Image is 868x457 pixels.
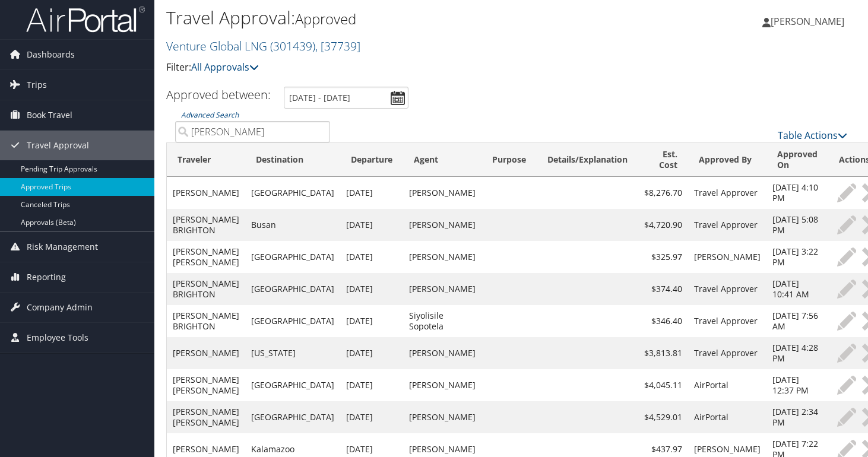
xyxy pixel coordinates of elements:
span: Book Travel [27,100,72,130]
span: Company Admin [27,293,93,322]
td: [GEOGRAPHIC_DATA] [245,305,340,337]
td: [GEOGRAPHIC_DATA] [245,241,340,273]
td: [GEOGRAPHIC_DATA] [245,177,340,209]
p: Filter: [166,60,626,75]
h3: Approved between: [166,87,271,103]
img: ta-modify-inactive.png [837,376,856,395]
td: [DATE] [340,401,403,433]
span: Employee Tools [27,323,88,353]
th: Approved On: activate to sort column ascending [766,143,828,177]
td: $8,276.70 [638,177,688,209]
span: Reporting [27,262,66,292]
a: Modify [834,408,859,427]
td: $4,529.01 [638,401,688,433]
a: All Approvals [191,61,259,74]
th: Departure: activate to sort column ascending [340,143,403,177]
td: [GEOGRAPHIC_DATA] [245,273,340,305]
td: [PERSON_NAME] [167,177,245,209]
td: [US_STATE] [245,337,340,369]
td: [DATE] [340,241,403,273]
a: Table Actions [778,129,847,142]
th: Purpose [481,143,537,177]
td: $4,045.11 [638,369,688,401]
a: Modify [834,215,859,234]
th: Destination: activate to sort column ascending [245,143,340,177]
td: [DATE] 12:37 PM [766,369,828,401]
td: [PERSON_NAME] [403,401,481,433]
td: Travel Approver [688,337,766,369]
td: [PERSON_NAME] BRIGHTON [167,305,245,337]
th: Approved By: activate to sort column ascending [688,143,766,177]
span: Dashboards [27,40,75,69]
a: Modify [834,280,859,299]
td: [PERSON_NAME] [688,241,766,273]
td: [DATE] 5:08 PM [766,209,828,241]
td: [DATE] [340,369,403,401]
td: [PERSON_NAME] BRIGHTON [167,209,245,241]
span: [PERSON_NAME] [771,15,844,28]
img: ta-modify-inactive.png [837,344,856,363]
img: ta-modify-inactive.png [837,408,856,427]
a: Advanced Search [181,110,239,120]
td: Busan [245,209,340,241]
span: ( 301439 ) [270,38,315,54]
td: AirPortal [688,369,766,401]
td: [PERSON_NAME] [167,337,245,369]
img: ta-modify-inactive.png [837,312,856,331]
td: [PERSON_NAME] [403,241,481,273]
td: [GEOGRAPHIC_DATA] [245,401,340,433]
small: Approved [295,9,356,28]
a: Modify [834,183,859,202]
input: [DATE] - [DATE] [284,87,408,109]
td: [DATE] 10:41 AM [766,273,828,305]
th: Details/Explanation [537,143,638,177]
td: [PERSON_NAME] [403,369,481,401]
td: [PERSON_NAME] [403,209,481,241]
span: Travel Approval [27,131,89,160]
td: AirPortal [688,401,766,433]
input: Advanced Search [175,121,330,142]
td: [PERSON_NAME] [PERSON_NAME] [167,369,245,401]
a: Modify [834,344,859,363]
a: Modify [834,247,859,266]
th: Est. Cost: activate to sort column ascending [638,143,688,177]
a: Modify [834,312,859,331]
td: Travel Approver [688,209,766,241]
td: $3,813.81 [638,337,688,369]
h1: Travel Approval: [166,5,626,30]
td: [PERSON_NAME] BRIGHTON [167,273,245,305]
a: Modify [834,376,859,395]
td: [DATE] 7:56 AM [766,305,828,337]
th: Traveler: activate to sort column ascending [167,143,245,177]
td: [DATE] 4:10 PM [766,177,828,209]
td: [GEOGRAPHIC_DATA] [245,369,340,401]
img: ta-modify-inactive.png [837,280,856,299]
td: [PERSON_NAME] [403,273,481,305]
td: $346.40 [638,305,688,337]
span: Risk Management [27,232,98,262]
td: [PERSON_NAME] [403,177,481,209]
td: $374.40 [638,273,688,305]
span: , [ 37739 ] [315,38,360,54]
td: [DATE] [340,273,403,305]
td: Travel Approver [688,305,766,337]
img: ta-modify-inactive.png [837,247,856,266]
td: [PERSON_NAME] [PERSON_NAME] [167,241,245,273]
td: [DATE] [340,337,403,369]
td: [PERSON_NAME] [PERSON_NAME] [167,401,245,433]
td: Travel Approver [688,273,766,305]
td: [DATE] [340,305,403,337]
td: Siyolisile Sopotela [403,305,481,337]
img: ta-modify-inactive.png [837,183,856,202]
img: airportal-logo.png [26,5,145,33]
td: Travel Approver [688,177,766,209]
a: [PERSON_NAME] [762,4,856,39]
td: [DATE] [340,177,403,209]
td: [DATE] [340,209,403,241]
td: [DATE] 3:22 PM [766,241,828,273]
td: [PERSON_NAME] [403,337,481,369]
td: [DATE] 2:34 PM [766,401,828,433]
a: Venture Global LNG [166,38,360,54]
span: Trips [27,70,47,100]
td: $4,720.90 [638,209,688,241]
